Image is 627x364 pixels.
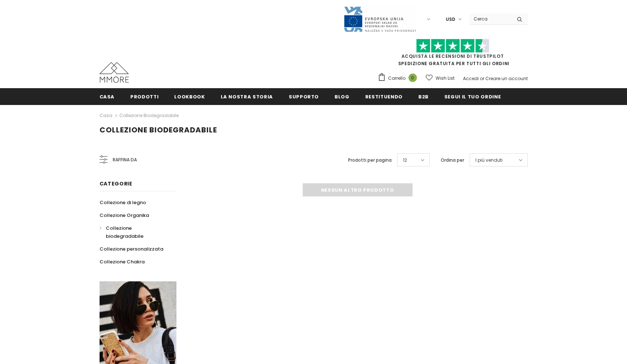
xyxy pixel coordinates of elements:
[403,157,407,164] span: 12
[475,157,503,164] span: I più venduti
[289,88,319,105] a: supporto
[130,88,158,105] a: Prodotti
[418,93,429,100] span: B2B
[174,88,205,105] a: Lookbook
[480,75,484,82] span: or
[335,93,350,100] span: Blog
[388,75,406,82] span: Carrello
[100,255,145,268] a: Collezione Chakra
[100,196,146,209] a: Collezione di legno
[100,222,168,243] a: Collezione biodegradabile
[130,93,158,100] span: Prodotti
[106,225,143,240] span: Collezione biodegradabile
[119,112,179,119] a: Collezione biodegradabile
[100,125,217,135] span: Collezione biodegradabile
[416,39,489,53] img: Fidati di Pilot Stars
[100,62,129,83] img: Casi MMORE
[100,245,163,252] span: Collezione personalizzata
[426,72,455,85] a: Wish List
[100,209,149,222] a: Collezione Organika
[113,156,137,164] span: Raffina da
[100,212,149,219] span: Collezione Organika
[463,75,479,82] a: Accedi
[100,243,163,255] a: Collezione personalizzata
[378,73,421,84] a: Carrello 0
[100,88,115,105] a: Casa
[100,180,133,187] span: Categorie
[444,88,501,105] a: Segui il tuo ordine
[221,93,273,100] span: La nostra storia
[100,111,112,120] a: Casa
[100,258,145,265] span: Collezione Chakra
[348,157,392,164] label: Prodotti per pagina
[343,6,417,33] img: Javni Razpis
[365,88,403,105] a: Restituendo
[444,93,501,100] span: Segui il tuo ordine
[221,88,273,105] a: La nostra storia
[441,157,464,164] label: Ordina per
[402,53,504,59] a: Acquista le recensioni di TrustPilot
[100,93,115,100] span: Casa
[289,93,319,100] span: supporto
[446,16,455,23] span: USD
[174,93,205,100] span: Lookbook
[418,88,429,105] a: B2B
[365,93,403,100] span: Restituendo
[436,75,455,82] span: Wish List
[343,16,417,22] a: Javni Razpis
[335,88,350,105] a: Blog
[408,74,417,82] span: 0
[485,75,528,82] a: Creare un account
[469,14,511,24] input: Search Site
[100,199,146,206] span: Collezione di legno
[378,42,528,67] span: SPEDIZIONE GRATUITA PER TUTTI GLI ORDINI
